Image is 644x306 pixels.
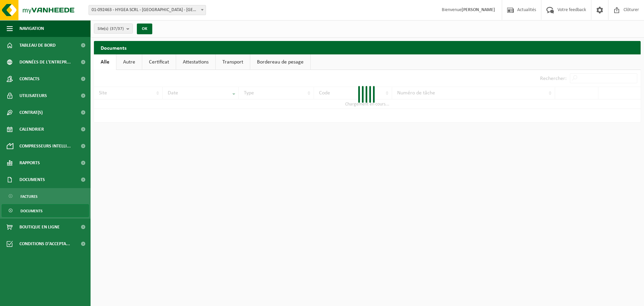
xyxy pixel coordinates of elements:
a: Autre [116,54,142,70]
span: 01-092463 - HYGEA SCRL - HAVRE - HAVRÉ [89,5,206,15]
span: Boutique en ligne [19,219,60,235]
a: Alle [94,54,116,70]
span: Tableau de bord [19,37,56,54]
span: 01-092463 - HYGEA SCRL - HAVRE - HAVRÉ [89,5,206,15]
a: Factures [2,190,89,203]
span: Documents [20,205,43,217]
a: Documents [2,204,89,217]
span: Compresseurs intelli... [19,138,71,155]
span: Utilisateurs [19,87,47,104]
strong: [PERSON_NAME] [462,7,495,12]
span: Contrat(s) [19,104,43,121]
span: Données de l'entrepr... [19,54,71,71]
span: Site(s) [98,24,124,34]
a: Bordereau de pesage [250,54,310,70]
span: Conditions d'accepta... [19,235,70,252]
button: Site(s)(37/37) [94,24,133,34]
h2: Documents [94,41,641,54]
a: Attestations [176,54,215,70]
a: Transport [216,54,250,70]
span: Contacts [19,71,40,87]
button: OK [137,24,152,34]
span: Factures [20,190,38,203]
span: Navigation [19,20,44,37]
a: Certificat [142,54,176,70]
span: Rapports [19,155,40,171]
count: (37/37) [110,27,124,31]
span: Documents [19,171,45,188]
span: Calendrier [19,121,44,138]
